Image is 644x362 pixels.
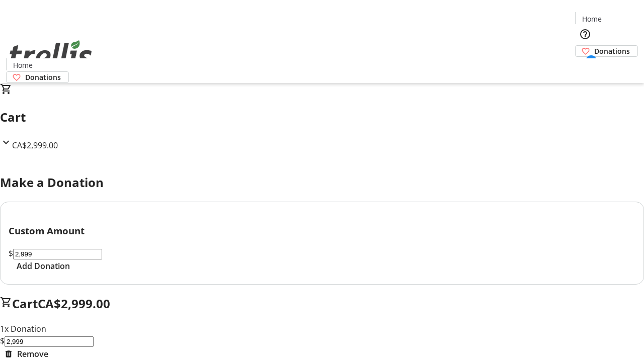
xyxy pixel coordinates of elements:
h3: Custom Amount [9,224,635,238]
span: CA$2,999.00 [12,140,58,151]
button: Help [575,24,595,44]
button: Cart [575,57,595,77]
span: Add Donation [17,260,70,272]
span: Remove [17,348,48,360]
span: Home [13,60,33,70]
img: Orient E2E Organization LBPsVWhAVV's Logo [6,29,96,79]
span: Home [582,14,602,24]
span: Donations [594,46,630,56]
button: Add Donation [9,260,78,272]
a: Donations [6,71,69,83]
a: Home [7,60,39,70]
input: Donation Amount [13,249,102,259]
span: $ [9,248,13,259]
a: Donations [575,45,638,57]
span: Donations [25,72,61,82]
input: Donation Amount [5,336,94,347]
a: Home [576,14,608,24]
span: CA$2,999.00 [38,295,110,312]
